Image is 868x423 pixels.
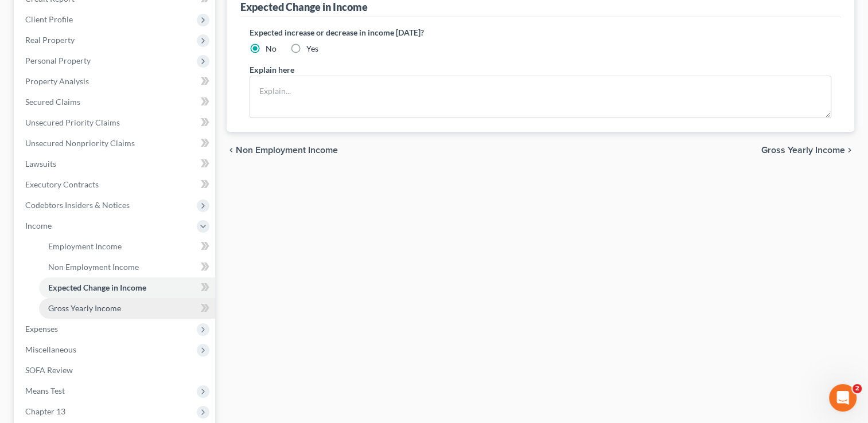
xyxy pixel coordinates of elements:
[227,146,236,155] i: chevron_left
[25,200,130,210] span: Codebtors Insiders & Notices
[227,146,338,155] button: chevron_left Non Employment Income
[25,76,89,86] span: Property Analysis
[39,236,215,257] a: Employment Income
[761,146,854,155] button: Gross Yearly Income chevron_right
[48,241,122,251] span: Employment Income
[25,386,65,395] span: Means Test
[250,64,294,76] label: Explain here
[16,71,215,92] a: Property Analysis
[829,384,857,412] iframe: Intercom live chat
[16,360,215,381] a: SOFA Review
[250,26,831,38] label: Expected increase or decrease in income [DATE]?
[39,298,215,319] a: Gross Yearly Income
[25,14,73,24] span: Client Profile
[25,56,91,65] span: Personal Property
[25,344,76,354] span: Miscellaneous
[16,133,215,154] a: Unsecured Nonpriority Claims
[25,365,73,375] span: SOFA Review
[39,277,215,298] a: Expected Change in Income
[25,406,65,416] span: Chapter 13
[48,262,139,272] span: Non Employment Income
[853,384,862,393] span: 2
[16,112,215,133] a: Unsecured Priority Claims
[48,303,121,313] span: Gross Yearly Income
[236,146,338,155] span: Non Employment Income
[25,324,58,334] span: Expenses
[845,146,854,155] i: chevron_right
[306,44,318,53] span: Yes
[266,44,277,53] span: No
[25,117,120,127] span: Unsecured Priority Claims
[16,92,215,112] a: Secured Claims
[25,179,99,189] span: Executory Contracts
[761,146,845,155] span: Gross Yearly Income
[16,174,215,195] a: Executory Contracts
[25,97,80,107] span: Secured Claims
[16,154,215,174] a: Lawsuits
[25,159,56,169] span: Lawsuits
[48,283,146,292] span: Expected Change in Income
[25,138,135,148] span: Unsecured Nonpriority Claims
[25,221,52,230] span: Income
[39,257,215,277] a: Non Employment Income
[25,35,75,45] span: Real Property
